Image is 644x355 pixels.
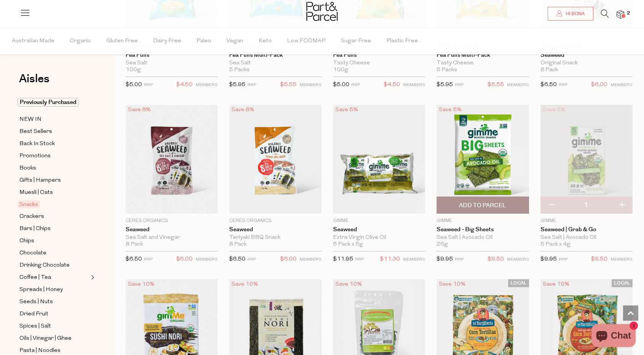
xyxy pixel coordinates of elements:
div: Save 5% [540,105,568,115]
a: Previously Purchased [19,98,89,107]
button: Add To Parcel [437,197,529,214]
p: Ceres Organics [126,217,218,224]
img: Seaweed - Big Sheets [437,105,529,214]
small: RRP [559,83,567,87]
a: Chocolate [19,248,89,258]
span: LOCAL [612,279,633,287]
span: Australian Made [12,28,54,54]
a: Gifts | Hampers [19,176,89,185]
div: Sea Salt | Avocado Oil [437,234,529,241]
span: Spices | Salt [19,322,51,331]
small: MEMBERS [611,257,633,262]
span: Seeds | Nuts [19,297,53,307]
small: RRP [455,257,464,262]
a: 2 [617,10,624,18]
a: Chips [19,236,89,246]
small: MEMBERS [403,83,425,87]
a: Pea Puffs [126,52,218,59]
a: Dried Fruit [19,309,89,319]
small: MEMBERS [196,83,218,87]
small: RRP [144,83,153,87]
a: Seaweed [126,226,218,233]
span: Sugar Free [341,28,371,54]
a: Seaweed [333,226,425,233]
a: Drinking Chocolate [19,261,89,270]
span: Drinking Chocolate [19,261,70,270]
span: $5.55 [280,80,296,90]
span: Back In Stock [19,139,55,149]
span: Muesli | Oats [19,188,53,197]
div: Save 10% [437,279,468,289]
span: Crackers [19,212,44,221]
small: MEMBERS [403,257,425,262]
a: Pea Puffs Multi-Pack [229,52,321,59]
a: Crackers [19,212,89,221]
a: Aisles [19,73,49,92]
a: Pea Puffs [333,52,425,59]
a: Oils | Vinegar | Ghee [19,334,89,343]
a: Promotions [19,151,89,161]
div: Sea Salt [126,60,218,67]
span: Bars | Chips [19,224,51,233]
span: $4.50 [384,80,400,90]
span: Coffee | Tea [19,273,51,282]
div: Extra Virgin Olive Oil [333,234,425,241]
a: NEW IN [19,115,89,124]
span: 26g [437,241,448,248]
a: Bars | Chips [19,224,89,233]
a: Books [19,163,89,173]
div: Save 10% [333,279,364,289]
small: RRP [455,83,464,87]
span: $5.00 [126,82,142,88]
a: Seaweed [229,226,321,233]
a: Best Sellers [19,127,89,136]
span: 5 Packs [229,67,250,74]
span: Vegan [226,28,243,54]
span: Promotions [19,152,51,161]
span: Aisles [19,70,49,87]
img: Seaweed [126,105,218,214]
a: Hi Bona [548,7,593,21]
small: MEMBERS [507,257,529,262]
span: LOCAL [508,279,529,287]
small: RRP [355,257,364,262]
div: Save 10% [229,279,260,289]
span: Organic [70,28,91,54]
span: 5 Packs [437,67,457,74]
span: Dairy Free [153,28,181,54]
span: $6.50 [540,82,557,88]
small: MEMBERS [507,83,529,87]
p: Gimme [437,217,529,224]
small: MEMBERS [196,257,218,262]
inbox-online-store-chat: Shopify online store chat [589,324,638,349]
a: Pea Puffs Multi-Pack [437,52,529,59]
p: Gimme [333,217,425,224]
a: Spreads | Honey [19,285,89,294]
span: 2 [625,10,632,17]
span: Best Sellers [19,127,52,136]
span: $6.00 [176,254,193,264]
span: Paleo [196,28,211,54]
span: Books [19,164,36,173]
span: $6.00 [280,254,296,264]
span: Gluten Free [106,28,138,54]
span: Snacks [18,200,40,208]
small: MEMBERS [300,257,322,262]
div: Sea Salt [229,60,321,67]
span: $5.55 [488,80,504,90]
div: Sea Salt | Avocado Oil [540,234,633,241]
div: Save 10% [540,279,572,289]
div: Teriyaki BBQ Snack [229,234,321,241]
span: 5 Pack x 4g [540,241,571,248]
div: Save 8% [229,105,257,115]
div: Save 5% [437,105,464,115]
span: Previously Purchased [18,98,79,107]
span: $4.50 [176,80,193,90]
span: $5.95 [229,82,245,88]
span: $6.50 [126,256,142,262]
a: Coffee | Tea [19,273,89,282]
a: Seeds | Nuts [19,297,89,307]
span: Low FODMAP [287,28,325,54]
span: 8 Pack [540,67,558,74]
img: Seaweed [333,105,425,214]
